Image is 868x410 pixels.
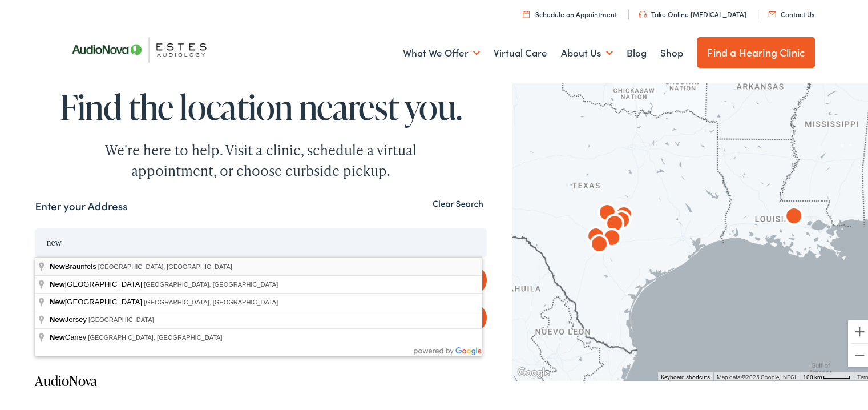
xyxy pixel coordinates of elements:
div: AudioNova [586,230,613,257]
div: AudioNova [582,222,609,249]
a: Open this area in Google Maps (opens a new window) [515,363,552,378]
h1: Find the location nearest you. [35,86,486,123]
span: New [50,260,65,268]
a: Contact Us [768,7,814,17]
span: Jersey [50,313,88,321]
span: New [50,331,65,339]
a: Virtual Care [494,30,547,72]
input: Enter your address or zip code [35,226,486,255]
span: [GEOGRAPHIC_DATA], [GEOGRAPHIC_DATA] [144,279,278,286]
span: New [50,295,65,304]
a: Blog [627,30,647,72]
a: Schedule an Appointment [523,7,617,17]
div: AudioNova [610,200,637,228]
div: AudioNova [598,223,625,251]
div: AudioNova [601,209,628,236]
a: What We Offer [403,30,480,72]
span: Caney [50,331,88,339]
a: Find a Hearing Clinic [697,35,815,66]
span: [GEOGRAPHIC_DATA], [GEOGRAPHIC_DATA] [98,261,232,268]
a: Take Online [MEDICAL_DATA] [639,7,746,17]
img: utility icon [768,9,776,15]
button: Clear Search [429,196,487,207]
span: Map data ©2025 Google, INEGI [717,372,796,378]
span: [GEOGRAPHIC_DATA] [50,278,144,286]
img: utility icon [639,9,647,15]
span: New [50,278,65,286]
div: AudioNova [608,206,635,233]
button: Map Scale: 100 km per 45 pixels [800,370,854,378]
span: [GEOGRAPHIC_DATA], [GEOGRAPHIC_DATA] [88,332,222,339]
div: AudioNova [594,198,621,226]
label: Enter your Address [35,196,127,212]
img: utility icon [523,8,530,15]
div: AudioNova [780,202,808,229]
span: [GEOGRAPHIC_DATA] [88,314,154,321]
a: Shop [660,30,683,72]
a: AudioNova [35,369,97,388]
a: About Us [561,30,613,72]
button: Keyboard shortcuts [661,371,710,379]
span: 100 km [803,372,822,378]
span: [GEOGRAPHIC_DATA] [50,295,144,304]
img: Google [515,363,552,378]
span: [GEOGRAPHIC_DATA], [GEOGRAPHIC_DATA] [144,296,278,303]
div: We're here to help. Visit a clinic, schedule a virtual appointment, or choose curbside pickup. [78,138,443,179]
span: Braunfels [50,260,98,268]
span: New [50,313,65,321]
